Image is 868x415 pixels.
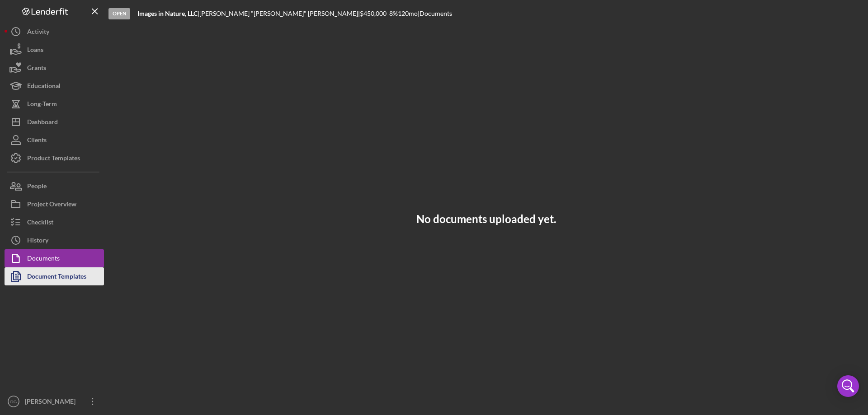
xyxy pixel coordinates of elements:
div: Checklist [27,213,53,233]
div: Grants [27,59,46,79]
div: Loans [27,41,43,61]
div: Project Overview [27,195,76,215]
div: Long-Term [27,95,57,115]
div: | Documents [418,10,452,17]
button: Product Templates [5,149,104,167]
button: Educational [5,77,104,95]
button: Project Overview [5,195,104,213]
button: Documents [5,249,104,267]
div: Documents [27,249,60,270]
div: Open [108,8,130,19]
span: $450,000 [360,9,387,17]
div: Clients [27,131,47,151]
button: Clients [5,131,104,149]
div: Product Templates [27,149,80,169]
button: Dashboard [5,113,104,131]
div: Open Intercom Messenger [837,375,859,397]
div: History [27,231,48,252]
div: | [137,10,199,17]
h3: No documents uploaded yet. [416,213,556,225]
button: Document Templates [5,267,104,285]
button: History [5,231,104,249]
button: Checklist [5,213,104,231]
div: 120 mo [398,10,418,17]
button: Activity [5,23,104,41]
text: DG [10,399,17,404]
button: Loans [5,41,104,59]
div: Dashboard [27,113,58,133]
div: [PERSON_NAME] [23,392,81,413]
button: DG[PERSON_NAME] [5,392,104,410]
b: Images in Nature, LLC [137,9,198,17]
div: Document Templates [27,267,86,288]
button: Grants [5,59,104,77]
div: People [27,177,47,197]
button: Long-Term [5,95,104,113]
div: Activity [27,23,49,43]
div: Educational [27,77,61,97]
div: [PERSON_NAME] "[PERSON_NAME]" [PERSON_NAME] | [199,10,360,17]
button: People [5,177,104,195]
div: 8 % [389,10,398,17]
